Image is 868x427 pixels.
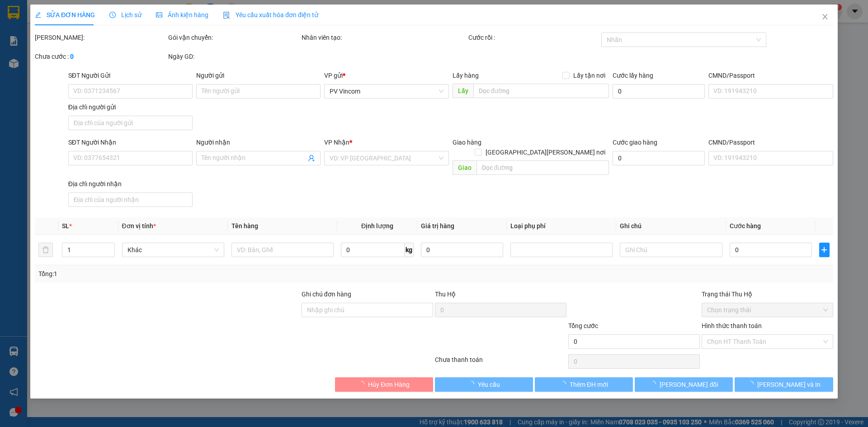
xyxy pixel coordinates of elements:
b: 0 [70,53,74,60]
span: PV Vincom [330,84,443,98]
span: picture [156,12,162,18]
input: Ghi Chú [620,243,722,257]
span: kg [405,243,414,257]
span: clock-circle [109,12,116,18]
span: loading [468,381,478,387]
button: Close [812,5,838,30]
button: delete [38,243,53,257]
div: Chưa thanh toán [434,355,567,371]
div: VP gửi [325,70,449,80]
img: icon [223,12,230,19]
span: Tổng cước [568,322,598,329]
span: Ảnh kiện hàng [156,11,208,19]
span: [PERSON_NAME] và In [757,380,821,389]
span: close [821,13,829,20]
div: Cước rồi : [468,33,600,42]
span: Lấy hàng [453,72,479,79]
span: Giá trị hàng [421,222,454,230]
div: Địa chỉ người gửi [68,102,193,112]
span: edit [35,12,41,18]
button: Hủy Đơn Hàng [335,377,433,392]
span: Yêu cầu [478,380,500,389]
span: Cước hàng [730,222,761,230]
div: CMND/Passport [708,137,833,147]
span: Chọn trạng thái [707,303,828,317]
label: Cước giao hàng [613,139,657,146]
span: Khác [127,243,219,257]
span: Định lượng [361,222,393,230]
span: Thu Hộ [435,291,456,298]
div: [PERSON_NAME]: [35,33,166,42]
span: plus [820,246,829,253]
span: Yêu cầu xuất hóa đơn điện tử [223,11,318,19]
input: Ghi chú đơn hàng [302,303,433,317]
input: Dọc đường [476,160,609,175]
input: VD: Bàn, Ghế [231,243,334,257]
span: Thêm ĐH mới [570,380,608,389]
span: loading [747,381,757,387]
input: Cước lấy hàng [613,84,705,99]
span: Hủy Đơn Hàng [368,380,410,389]
div: Người gửi [196,70,321,80]
button: [PERSON_NAME] và In [735,377,833,392]
div: SĐT Người Gửi [68,70,193,80]
div: Tổng: 1 [38,269,335,279]
th: Loại phụ phí [507,217,616,235]
button: [PERSON_NAME] đổi [635,377,733,392]
span: Giao hàng [453,139,481,146]
button: Yêu cầu [435,377,533,392]
span: Lịch sử [109,11,142,19]
div: Ngày GD: [168,52,300,61]
div: Địa chỉ người nhận [68,179,193,189]
div: Trạng thái Thu Hộ [702,289,833,299]
span: SL [62,222,70,230]
input: Dọc đường [473,84,609,98]
input: Địa chỉ của người gửi [68,116,193,130]
label: Cước lấy hàng [613,72,653,79]
input: Cước giao hàng [613,151,705,165]
th: Ghi chú [617,217,726,235]
span: Đơn vị tính [122,222,156,230]
div: Người nhận [196,137,321,147]
span: loading [650,381,660,387]
div: Gói vận chuyển: [168,33,300,42]
div: CMND/Passport [708,70,833,80]
input: Địa chỉ của người nhận [68,192,193,207]
span: Tên hàng [231,222,258,230]
span: SỬA ĐƠN HÀNG [35,11,95,19]
button: Thêm ĐH mới [535,377,633,392]
span: loading [560,381,570,387]
div: Nhân viên tạo: [302,33,467,42]
span: Lấy tận nơi [570,70,609,80]
button: plus [819,243,829,257]
span: Giao [453,160,476,175]
span: user-add [308,155,316,162]
label: Hình thức thanh toán [702,322,762,329]
div: SĐT Người Nhận [68,137,193,147]
span: loading [358,381,368,387]
span: VP Nhận [325,139,350,146]
div: Chưa cước : [35,52,166,61]
span: [PERSON_NAME] đổi [660,380,718,389]
span: [GEOGRAPHIC_DATA][PERSON_NAME] nơi [482,147,609,157]
span: Lấy [453,84,473,98]
label: Ghi chú đơn hàng [302,291,351,298]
